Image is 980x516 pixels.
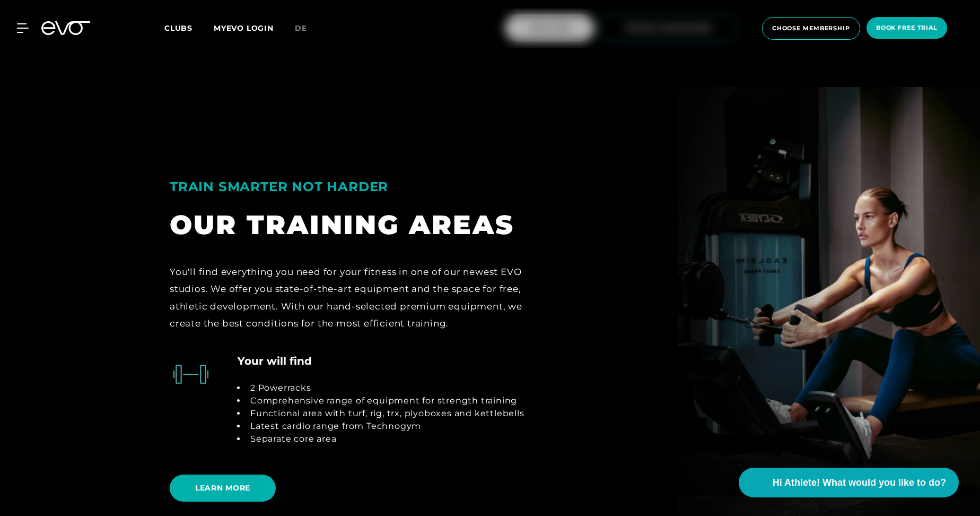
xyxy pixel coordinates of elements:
div: You'll find everything you need for your fitness in one of our newest EVO studios. We offer you s... [170,263,535,332]
li: Comprehensive range of equipment for strength training [246,394,524,407]
a: book free trial [863,17,950,40]
span: Hi Athlete! What would you like to do? [773,476,946,490]
li: Latest cardio range from Technogym [246,420,524,433]
a: MYEVO LOGIN [214,23,274,33]
li: Separate core area [246,433,524,445]
span: book free trial [876,23,938,32]
span: choose membership [772,24,850,33]
div: TRAIN SMARTER NOT HARDER [170,174,535,199]
h4: Your will find [238,353,312,369]
span: de [295,23,307,33]
li: Functional area with turf, rig, trx, plyoboxes and kettlebells [246,407,524,420]
li: 2 Powerracks [246,382,524,394]
a: choose membership [759,17,863,40]
span: Clubs [164,23,192,33]
a: Clubs [164,23,214,33]
div: OUR TRAINING AREAS [170,208,535,242]
span: LEARN MORE [195,483,250,494]
button: Hi Athlete! What would you like to do? [739,468,959,497]
a: de [295,22,320,35]
a: LEARN MORE [170,467,280,510]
